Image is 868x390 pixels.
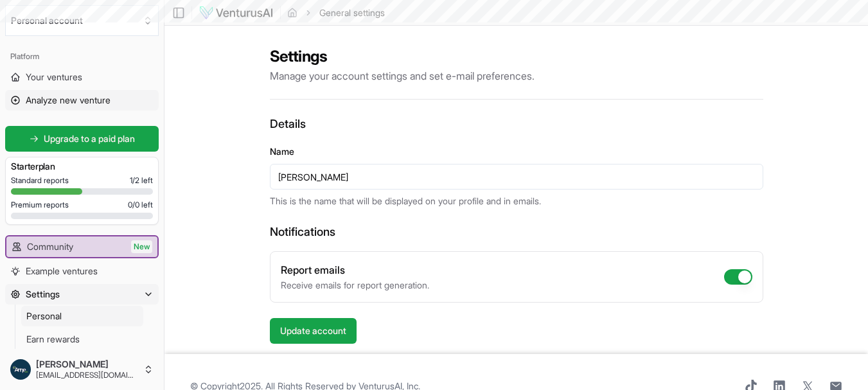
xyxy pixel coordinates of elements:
span: Upgrade to a paid plan [44,132,135,145]
label: Name [270,146,294,157]
p: Manage your account settings and set e-mail preferences. [270,68,763,84]
a: Earn rewards [21,329,143,350]
p: This is the name that will be displayed on your profile and in emails. [270,195,763,208]
a: CommunityNew [6,236,157,257]
input: Your name [270,164,763,190]
a: Upgrade to a paid plan [5,126,159,152]
h3: Notifications [270,223,763,241]
span: Community [27,240,73,253]
span: 1 / 2 left [130,175,153,186]
span: Standard reports [11,175,69,186]
a: Personal [21,306,143,326]
span: Settings [26,288,60,301]
label: Report emails [281,263,345,276]
span: Earn rewards [26,333,80,346]
span: [PERSON_NAME] [36,359,138,370]
span: Premium reports [11,200,69,210]
a: Analyze new venture [5,90,159,111]
a: Example ventures [5,261,159,281]
span: Your ventures [26,71,82,84]
button: [PERSON_NAME][EMAIL_ADDRESS][DOMAIN_NAME] [5,354,159,385]
span: Example ventures [26,265,98,278]
span: Personal [26,310,62,323]
h3: Details [270,115,763,133]
button: Settings [5,284,159,305]
h3: Starter plan [11,160,153,173]
div: Platform [5,46,159,67]
span: [EMAIL_ADDRESS][DOMAIN_NAME] [36,370,138,380]
a: Your ventures [5,67,159,87]
span: Analyze new venture [26,94,111,107]
h2: Settings [270,46,763,67]
img: ACg8ocLo6eSxRgYCx90xPGF0255VrG77-2_k4O9dDQAa3oLzKU8GqNk=s96-c [10,359,31,380]
span: New [131,240,152,253]
button: Update account [270,318,357,344]
span: 0 / 0 left [128,200,153,210]
p: Receive emails for report generation. [281,279,429,292]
